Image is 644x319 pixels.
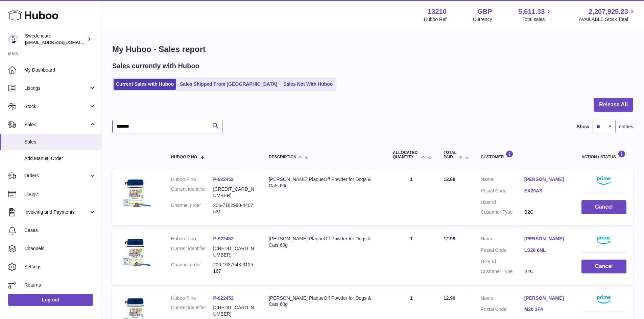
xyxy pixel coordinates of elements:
dt: Huboo P no [171,236,213,242]
dt: Huboo P no [171,176,213,183]
img: internalAdmin-13210@internal.huboo.com [8,34,18,44]
span: Sales [24,122,89,128]
span: 12.99 [444,295,455,301]
img: primelogo.png [597,295,611,303]
span: Description [269,155,296,159]
div: Action / Status [581,150,626,159]
img: primelogo.png [597,236,611,244]
span: Channels [24,245,96,252]
span: entries [619,124,633,130]
h2: Sales currently with Huboo [112,61,199,71]
a: [PERSON_NAME] [524,236,568,242]
div: [PERSON_NAME] PlaqueOff Powder for Dogs & Cats 60g [269,236,379,248]
a: EX20AS [524,188,568,194]
dt: Name [481,295,524,303]
dt: Huboo P no [171,295,213,301]
a: P-922452 [213,295,234,301]
strong: 13210 [428,7,447,16]
dt: Customer Type [481,268,524,275]
dt: Current identifier [171,304,213,317]
span: Returns [24,282,96,288]
span: 2,207,925.23 [589,7,628,16]
span: ALLOCATED Quantity [393,151,420,159]
dt: Postal Code [481,188,524,196]
div: Currency [473,16,492,23]
dt: Postal Code [481,247,524,255]
dd: B2C [524,268,568,275]
a: Current Sales with Huboo [114,79,176,90]
a: 5,611.33 Total sales [519,7,553,23]
dd: B2C [524,209,568,215]
strong: GBP [477,7,492,16]
dt: Channel order [171,202,213,215]
a: Sales Not With Huboo [281,79,335,90]
span: 12.88 [444,177,455,182]
span: Invoicing and Payments [24,209,89,215]
dd: [CREDIT_CARD_NUMBER] [213,186,255,199]
a: 2,207,925.23 AVAILABLE Stock Total [579,7,636,23]
span: Total paid [444,151,457,159]
a: P-922452 [213,236,234,241]
dt: User Id [481,259,524,265]
span: 12.99 [444,236,455,241]
img: primelogo.png [597,176,611,185]
a: P-922452 [213,177,234,182]
div: [PERSON_NAME] PlaqueOff Powder for Dogs & Cats 60g [269,295,379,308]
span: Sales [24,139,96,145]
div: [PERSON_NAME] PlaqueOff Powder for Dogs & Cats 60g [269,176,379,189]
div: Swedencare [25,33,86,46]
div: Customer [481,150,568,159]
span: Listings [24,85,89,91]
h1: My Huboo - Sales report [112,44,633,55]
button: Release All [594,98,633,112]
span: 5,611.33 [519,7,545,16]
dt: Customer Type [481,209,524,215]
button: Cancel [581,260,626,273]
span: Usage [24,191,96,197]
img: $_57.JPG [119,236,153,269]
dd: [CREDIT_CARD_NUMBER] [213,304,255,317]
div: Huboo Ref [424,16,447,23]
button: Cancel [581,200,626,214]
td: 1 [386,229,437,285]
img: $_57.JPG [119,176,153,210]
dt: User Id [481,199,524,206]
a: LS28 6NL [524,247,568,254]
span: Add Manual Order [24,155,96,162]
span: Orders [24,172,89,179]
span: Settings [24,264,96,270]
a: Log out [8,294,93,306]
dt: Name [481,176,524,184]
span: My Dashboard [24,67,96,73]
dt: Postal Code [481,306,524,314]
dt: Channel order [171,262,213,274]
span: Huboo P no [171,155,197,159]
a: [PERSON_NAME] [524,295,568,301]
a: [PERSON_NAME] [524,176,568,183]
dd: 206-7182980-4407531 [213,202,255,215]
a: M20 3FA [524,306,568,313]
dd: [CREDIT_CARD_NUMBER] [213,245,255,258]
span: AVAILABLE Stock Total [579,16,636,23]
span: [EMAIL_ADDRESS][DOMAIN_NAME] [25,39,99,45]
span: Total sales [522,16,552,23]
span: Stock [24,103,89,110]
dd: 206-1037543-3125167 [213,262,255,274]
label: Show [577,124,589,130]
span: Cases [24,227,96,234]
a: Sales Shipped From [GEOGRAPHIC_DATA] [177,79,280,90]
dt: Current identifier [171,186,213,199]
dt: Name [481,236,524,244]
dt: Current identifier [171,245,213,258]
td: 1 [386,169,437,225]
